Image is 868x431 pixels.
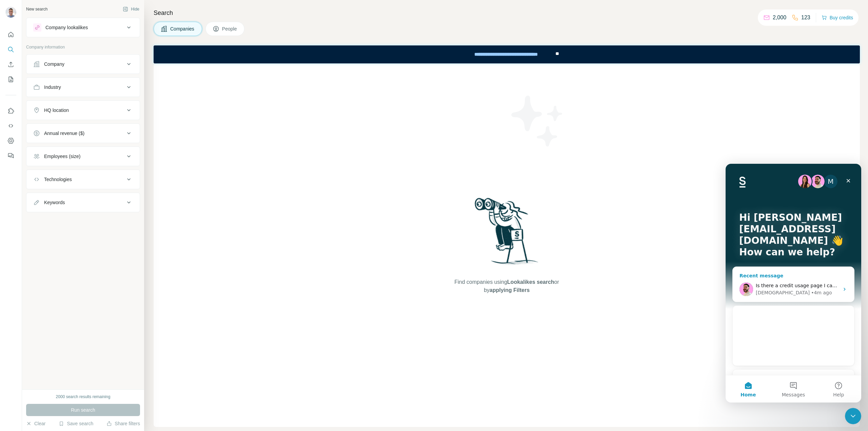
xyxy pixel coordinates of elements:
img: Surfe Illustration - Woman searching with binoculars [472,196,542,272]
button: Search [5,43,16,56]
img: Surfe Illustration - Stars [507,91,568,152]
button: Company [26,56,140,72]
button: Industry [26,79,140,95]
button: Messages [45,212,90,239]
div: • 4m ago [85,125,106,133]
button: Use Surfe API [5,120,16,132]
iframe: Intercom live chat [726,164,861,403]
span: Find companies using or by [452,278,561,294]
span: Is there a credit usage page I can look at all my credit use and transactions to see who had what... [30,119,382,124]
div: Technologies [44,176,72,183]
button: Help [91,212,136,239]
div: Annual revenue ($) [44,130,84,137]
span: Home [15,229,30,233]
div: New search [26,6,47,12]
div: Industry [44,84,61,91]
div: 2000 search results remaining [56,394,111,400]
button: Keywords [26,194,140,211]
div: [DEMOGRAPHIC_DATA] [30,125,84,133]
button: Save search [59,420,93,427]
button: Quick start [5,28,16,41]
button: Dashboard [5,135,16,147]
button: Use Surfe on LinkedIn [5,105,16,117]
img: Avatar [5,7,16,18]
span: Messages [56,229,80,233]
iframe: Banner [154,45,860,63]
button: Share filters [106,420,140,427]
div: Company [44,61,64,67]
button: Technologies [26,171,140,188]
p: 2,000 [773,14,786,22]
button: Company lookalikes [26,19,140,36]
p: Company information [26,44,140,50]
span: Help [107,229,118,233]
div: Keywords [44,199,65,206]
button: Buy credits [822,13,853,22]
span: applying Filters [490,287,530,293]
span: Companies [170,25,195,32]
span: People [222,25,238,32]
button: HQ location [26,102,140,118]
button: Annual revenue ($) [26,125,140,141]
button: Enrich CSV [5,58,16,71]
div: HQ location [44,107,69,114]
button: My lists [5,73,16,85]
button: Hide [118,4,144,14]
h4: Search [154,8,860,18]
div: Company lookalikes [45,24,88,31]
span: Lookalikes search [507,279,554,285]
button: Employees (size) [26,148,140,164]
div: Employees (size) [44,153,80,160]
p: 123 [801,14,810,22]
button: Clear [26,420,45,427]
iframe: Intercom live chat [845,408,861,424]
div: Close [117,11,129,23]
button: Feedback [5,150,16,162]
